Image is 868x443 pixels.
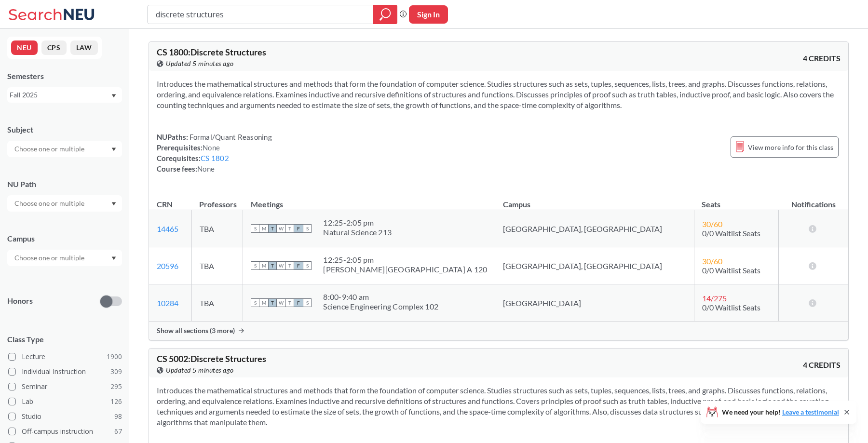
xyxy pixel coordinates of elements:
[7,141,122,157] div: Dropdown arrow
[495,247,694,284] td: [GEOGRAPHIC_DATA], [GEOGRAPHIC_DATA]
[694,189,778,210] th: Seats
[259,261,268,270] span: M
[7,334,122,345] span: Class Type
[149,322,848,340] div: Show all sections (3 more)
[803,53,841,64] span: 4 CREDITS
[277,224,285,233] span: W
[157,298,178,308] a: 10284
[323,302,438,311] div: Science Engineering Complex 102
[8,395,122,408] label: Lab
[188,133,272,141] span: Formal/Quant Reasoning
[166,365,234,376] span: Updated 5 minutes ago
[7,124,122,135] div: Subject
[803,360,841,370] span: 4 CREDITS
[7,179,122,189] div: NU Path
[778,189,848,210] th: Notifications
[110,396,122,407] span: 126
[114,411,122,422] span: 98
[111,202,116,206] svg: Dropdown arrow
[157,385,841,428] section: Introduces the mathematical structures and methods that form the foundation of computer science. ...
[259,298,268,307] span: M
[294,261,303,270] span: F
[191,210,243,247] td: TBA
[251,261,259,270] span: S
[702,294,727,303] span: 14 / 275
[702,256,722,266] span: 30 / 60
[409,5,448,24] button: Sign In
[702,228,760,238] span: 0/0 Waitlist Seats
[495,284,694,322] td: [GEOGRAPHIC_DATA]
[11,40,38,55] button: NEU
[495,210,694,247] td: [GEOGRAPHIC_DATA], [GEOGRAPHIC_DATA]
[722,409,839,416] span: We need your help!
[191,284,243,322] td: TBA
[191,189,243,210] th: Professors
[7,233,122,244] div: Campus
[748,141,833,153] span: View more info for this class
[157,353,266,364] span: CS 5002 : Discrete Structures
[10,90,110,100] div: Fall 2025
[323,292,438,302] div: 8:00 - 9:40 am
[157,199,173,210] div: CRN
[303,298,312,307] span: S
[107,351,122,362] span: 1900
[702,219,722,228] span: 30 / 60
[157,224,178,233] a: 14465
[323,228,392,237] div: Natural Science 213
[8,350,122,363] label: Lecture
[166,58,234,69] span: Updated 5 minutes ago
[157,132,272,174] div: NUPaths: Prerequisites: Corequisites: Course fees:
[702,266,760,275] span: 0/0 Waitlist Seats
[268,261,277,270] span: T
[373,5,397,24] div: magnifying glass
[110,381,122,392] span: 295
[8,410,122,423] label: Studio
[702,303,760,312] span: 0/0 Waitlist Seats
[782,408,839,416] a: Leave a testimonial
[7,250,122,266] div: Dropdown arrow
[157,47,266,57] span: CS 1800 : Discrete Structures
[268,298,277,307] span: T
[7,195,122,212] div: Dropdown arrow
[111,94,116,98] svg: Dropdown arrow
[10,198,91,209] input: Choose one or multiple
[285,298,294,307] span: T
[8,365,122,378] label: Individual Instruction
[111,148,116,151] svg: Dropdown arrow
[191,247,243,284] td: TBA
[8,425,122,438] label: Off-campus instruction
[114,426,122,437] span: 67
[10,252,91,264] input: Choose one or multiple
[203,143,220,152] span: None
[111,256,116,260] svg: Dropdown arrow
[303,261,312,270] span: S
[277,261,285,270] span: W
[41,40,67,55] button: CPS
[495,189,694,210] th: Campus
[303,224,312,233] span: S
[277,298,285,307] span: W
[7,87,122,103] div: Fall 2025Dropdown arrow
[251,224,259,233] span: S
[110,366,122,377] span: 309
[380,8,391,21] svg: magnifying glass
[251,298,259,307] span: S
[7,295,33,307] p: Honors
[259,224,268,233] span: M
[294,298,303,307] span: F
[10,143,91,155] input: Choose one or multiple
[7,71,122,81] div: Semesters
[285,224,294,233] span: T
[323,265,487,274] div: [PERSON_NAME][GEOGRAPHIC_DATA] A 120
[155,6,366,23] input: Class, professor, course number, "phrase"
[157,261,178,270] a: 20596
[201,154,229,162] a: CS 1802
[8,380,122,393] label: Seminar
[323,218,392,228] div: 12:25 - 2:05 pm
[157,79,841,110] section: Introduces the mathematical structures and methods that form the foundation of computer science. ...
[294,224,303,233] span: F
[70,40,98,55] button: LAW
[268,224,277,233] span: T
[285,261,294,270] span: T
[323,255,487,265] div: 12:25 - 2:05 pm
